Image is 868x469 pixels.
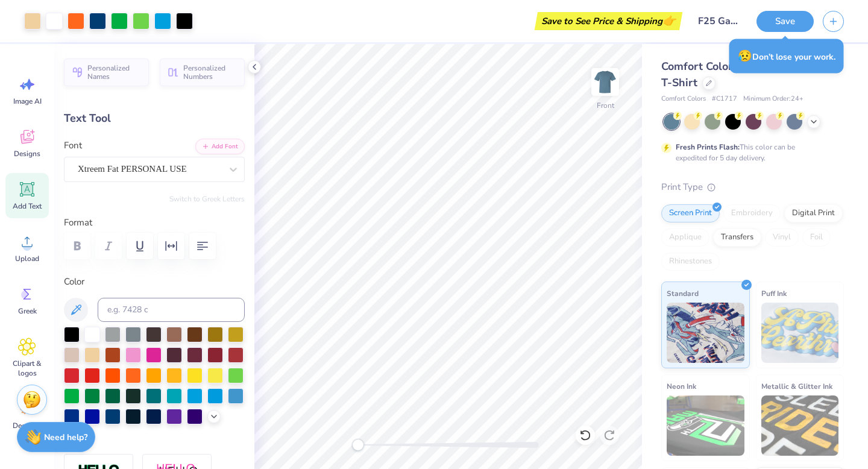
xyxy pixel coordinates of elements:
[87,64,142,81] span: Personalized Names
[13,421,42,430] span: Decorate
[667,380,696,392] span: Neon Ink
[661,180,844,194] div: Print Type
[661,253,720,271] div: Rhinestones
[761,287,787,300] span: Puff Ink
[761,380,832,392] span: Metallic & Glitter Ink
[676,142,740,152] strong: Fresh Prints Flash:
[15,254,39,263] span: Upload
[352,439,364,451] div: Accessibility label
[14,149,40,159] span: Designs
[169,194,245,204] button: Switch to Greek Letters
[723,204,781,222] div: Embroidery
[676,142,824,163] div: This color can be expedited for 5 day delivery.
[13,96,42,106] span: Image AI
[784,204,843,222] div: Digital Print
[729,39,844,74] div: Don’t lose your work.
[802,228,831,247] div: Foil
[538,12,679,30] div: Save to See Price & Shipping
[662,13,676,28] span: 👉
[761,303,839,363] img: Puff Ink
[44,432,87,443] strong: Need help?
[661,59,840,90] span: Comfort Colors Adult Heavyweight T-Shirt
[743,94,804,104] span: Minimum Order: 24 +
[160,58,245,86] button: Personalized Numbers
[661,228,709,247] div: Applique
[18,306,37,316] span: Greek
[64,139,82,153] label: Font
[667,303,744,363] img: Standard
[765,228,799,247] div: Vinyl
[761,395,839,456] img: Metallic & Glitter Ink
[64,275,245,289] label: Color
[183,64,237,81] span: Personalized Numbers
[64,58,149,86] button: Personalized Names
[713,228,761,247] div: Transfers
[64,110,245,127] div: Text Tool
[756,11,814,32] button: Save
[593,70,617,94] img: Front
[667,395,744,456] img: Neon Ink
[712,94,737,104] span: # C1717
[738,48,752,64] span: 😥
[661,204,720,222] div: Screen Print
[195,139,245,154] button: Add Font
[688,9,747,33] input: Untitled Design
[98,298,245,322] input: e.g. 7428 c
[7,359,47,378] span: Clipart & logos
[64,216,245,230] label: Format
[597,100,614,111] div: Front
[667,287,699,300] span: Standard
[661,94,706,104] span: Comfort Colors
[13,201,42,211] span: Add Text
